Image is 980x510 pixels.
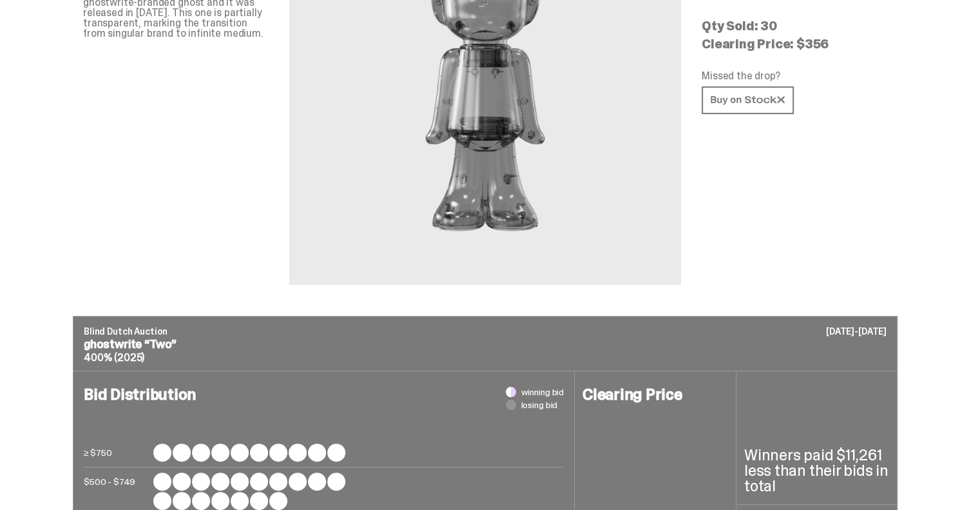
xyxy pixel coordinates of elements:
[84,387,564,444] h4: Bid Distribution
[84,327,887,336] p: Blind Dutch Auction
[521,400,558,409] span: losing bid
[582,387,728,402] h4: Clearing Price
[84,444,148,462] p: ≥ $750
[702,19,887,32] p: Qty Sold: 30
[84,338,887,350] p: ghostwrite “Two”
[84,351,144,364] span: 400% (2025)
[702,71,887,81] p: Missed the drop?
[84,473,148,510] p: $500 - $749
[702,37,887,50] p: Clearing Price: $356
[744,447,889,494] p: Winners paid $11,261 less than their bids in total
[826,327,887,336] p: [DATE]-[DATE]
[521,387,564,397] span: winning bid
